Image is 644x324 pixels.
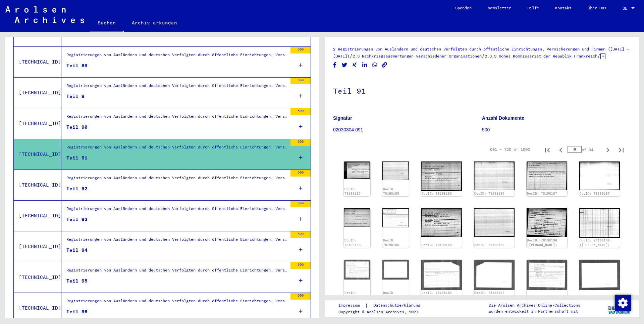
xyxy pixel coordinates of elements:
p: wurden entwickelt in Partnerschaft mit [489,308,580,314]
img: Zustimmung ändern [615,295,631,311]
td: [TECHNICAL_ID] [14,77,61,108]
a: DocID: 78198190 ([PERSON_NAME]) [527,238,557,247]
div: Registrierungen von Ausländern und deutschen Verfolgten durch öffentliche Einrichtungen, Versiche... [66,267,287,277]
a: Archiv erkunden [124,15,185,31]
td: [TECHNICAL_ID] [14,231,61,262]
a: DocID: 78198186 [474,192,504,195]
div: Teil 92 [66,185,88,192]
a: DocID: 78198188 [383,238,399,247]
a: 2 Registrierungen von Ausländern und deutschen Verfolgten durch öffentliche Einrichtungen, Versic... [333,46,629,59]
div: 500 [290,139,311,146]
img: yv_logo.png [607,300,632,317]
img: 001.jpg [527,260,567,290]
button: Previous page [554,143,568,156]
a: DocID: 78198193 ([PERSON_NAME]) [422,291,452,299]
div: Teil 93 [66,216,88,223]
a: DocID: 78198189 [422,243,452,247]
h1: Teil 91 [333,76,631,105]
img: 001.jpg [527,208,567,237]
div: Registrierungen von Ausländern und deutschen Verfolgten durch öffentliche Einrichtungen, Versiche... [66,83,287,92]
p: 500 [482,126,631,133]
div: Zustimmung ändern [614,295,631,311]
a: Suchen [90,15,124,32]
img: 001.jpg [527,161,567,190]
div: of 34 [568,146,601,153]
img: 002.jpg [474,161,515,190]
img: 002.jpg [474,260,515,290]
div: Registrierungen von Ausländern und deutschen Verfolgten durch öffentliche Einrichtungen, Versiche... [66,113,287,123]
div: 500 [290,170,311,177]
div: Registrierungen von Ausländern und deutschen Verfolgten durch öffentliche Einrichtungen, Versiche... [66,144,287,153]
div: 500 [290,262,311,269]
button: Copy link [381,61,388,69]
img: 001.jpg [421,260,462,290]
a: DocID: 78198193 ([PERSON_NAME]) [474,291,504,299]
a: DocID: 78198187 [580,192,610,195]
a: DocID: 78198185 [383,187,399,196]
td: [TECHNICAL_ID] [14,46,61,77]
div: 500 [290,231,311,238]
b: Anzahl Dokumente [482,115,524,121]
img: 002.jpg [382,260,409,280]
div: 500 [290,47,311,53]
a: DocID: 78198188 [344,238,361,247]
a: DocID: 78198192 [383,291,399,299]
td: [TECHNICAL_ID] [14,170,61,200]
button: Share on Twitter [341,61,348,69]
img: 001.jpg [421,208,462,237]
button: Share on Facebook [331,61,338,69]
div: Registrierungen von Ausländern und deutschen Verfolgten durch öffentliche Einrichtungen, Versiche... [66,298,287,307]
div: Registrierungen von Ausländern und deutschen Verfolgten durch öffentliche Einrichtungen, Versiche... [66,236,287,246]
a: DocID: 78198187 [527,192,557,195]
div: Registrierungen von Ausländern und deutschen Verfolgten durch öffentliche Einrichtungen, Versiche... [66,52,287,61]
div: Teil 95 [66,278,88,285]
div: 500 [290,201,311,207]
a: DocID: 78198192 [344,291,361,299]
a: 02030304 091 [333,127,363,132]
div: Teil 94 [66,247,88,254]
img: 002.jpg [579,208,620,237]
a: 2.3.3 Hohes Kommissariat der Republik Frankreich [485,53,597,59]
div: Registrierungen von Ausländern und deutschen Verfolgten durch öffentliche Einrichtungen, Versiche... [66,206,287,215]
a: Impressum [338,302,365,309]
td: [TECHNICAL_ID] [14,108,61,139]
button: Share on WhatsApp [371,61,378,69]
a: DocID: 78198186 [422,192,452,195]
img: 001.jpg [421,161,462,191]
img: 002.jpg [579,260,620,290]
p: Copyright © Arolsen Archives, 2021 [338,309,428,315]
td: [TECHNICAL_ID] [14,200,61,231]
b: Signatur [333,115,352,121]
a: DocID: 78198189 [474,243,504,247]
td: [TECHNICAL_ID] [14,139,61,170]
a: DocID: 78198185 [344,187,361,196]
button: Share on Xing [351,61,358,69]
img: 001.jpg [344,161,370,179]
img: 002.jpg [474,208,515,237]
a: Datenschutzerklärung [368,302,428,309]
div: Teil 90 [66,124,88,131]
button: Next page [601,143,614,156]
div: 500 [290,293,311,300]
div: Registrierungen von Ausländern und deutschen Verfolgten durch öffentliche Einrichtungen, Versiche... [66,175,287,184]
button: First page [541,143,554,156]
button: Share on LinkedIn [361,61,368,69]
span: / [482,53,485,59]
img: 002.jpg [382,161,409,180]
img: 001.jpg [344,260,370,280]
span: / [350,53,353,59]
a: DocID: 78198190 ([PERSON_NAME]) [580,238,610,247]
div: Teil 89 [66,62,88,69]
img: 001.jpg [344,208,370,227]
img: 002.jpg [579,161,620,190]
div: Teil 9 [66,93,85,100]
div: Teil 96 [66,308,88,315]
td: [TECHNICAL_ID] [14,262,61,293]
td: [TECHNICAL_ID] [14,293,61,323]
a: 2.3 Nachkriegsauswertungen verschiedener Organisationen [353,53,482,59]
p: Die Arolsen Archives Online-Collections [489,302,580,308]
div: 500 [290,78,311,84]
span: DE [623,6,630,11]
div: | [338,302,428,309]
div: 500 [290,108,311,115]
